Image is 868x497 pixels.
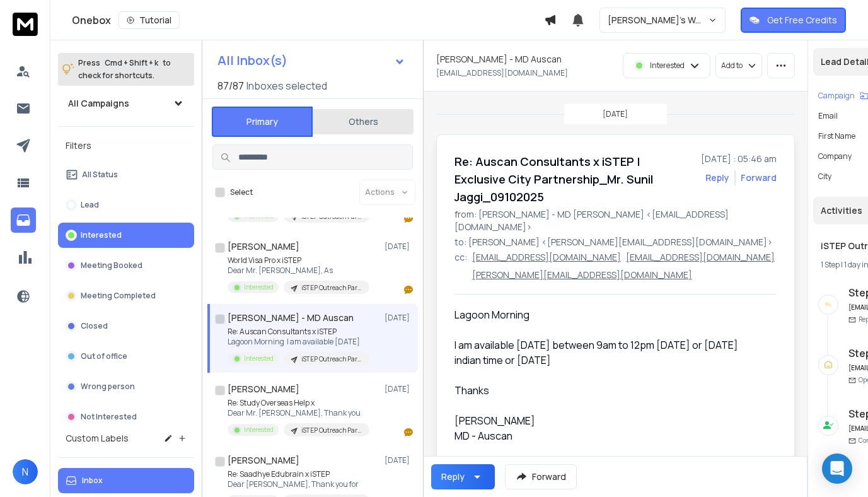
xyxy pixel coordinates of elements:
[741,8,846,33] button: Get Free Credits
[228,454,299,467] h1: [PERSON_NAME]
[207,48,415,73] button: All Inbox(s)
[228,469,369,479] p: Re: Saadhye Edubrain x iSTEP
[454,236,777,248] p: to: [PERSON_NAME] <[PERSON_NAME][EMAIL_ADDRESS][DOMAIN_NAME]>
[58,91,194,116] button: All Campaigns
[81,321,108,331] p: Closed
[301,426,362,435] p: iSTEP Outreach Partner
[385,242,413,252] p: [DATE]
[217,78,244,93] span: 87 / 87
[81,351,127,361] p: Out of office
[436,68,568,78] p: [EMAIL_ADDRESS][DOMAIN_NAME]
[81,200,99,210] p: Lead
[603,109,628,119] p: [DATE]
[454,413,767,443] div: [PERSON_NAME]
[472,269,692,281] p: [PERSON_NAME][EMAIL_ADDRESS][DOMAIN_NAME]
[472,251,621,264] p: [EMAIL_ADDRESS][DOMAIN_NAME]
[58,162,194,187] button: All Status
[103,56,160,70] span: Cmd + Shift + k
[58,283,194,308] button: Meeting Completed
[82,476,103,486] p: Inbox
[767,14,837,26] p: Get Free Credits
[228,479,369,489] p: Dear [PERSON_NAME], Thank you for
[505,464,577,489] button: Forward
[454,153,693,206] h1: Re: Auscan Consultants x iSTEP | Exclusive City Partnership_Mr. Sunil Jaggi_09102025
[301,283,362,293] p: iSTEP Outreach Partner
[821,259,840,270] span: 1 Step
[228,255,369,266] p: World Visa Pro x iSTEP
[313,108,414,136] button: Others
[454,383,767,398] div: Thanks
[58,313,194,339] button: Closed
[13,459,38,484] button: N
[212,107,313,137] button: Primary
[431,464,495,489] button: Reply
[721,61,743,71] p: Add to
[705,172,729,184] button: Reply
[72,11,544,29] div: Onebox
[608,14,708,26] p: [PERSON_NAME]'s Workspace
[454,337,767,368] div: I am available [DATE] between 9am to 12pm [DATE] or [DATE] indian time or [DATE]
[818,172,831,182] p: city
[385,384,413,394] p: [DATE]
[81,291,156,301] p: Meeting Completed
[58,344,194,369] button: Out of office
[818,91,855,101] p: Campaign
[626,251,775,264] p: [EMAIL_ADDRESS][DOMAIN_NAME]
[385,455,413,465] p: [DATE]
[701,153,777,165] p: [DATE] : 05:46 am
[436,53,562,66] h1: [PERSON_NAME] - MD Auscan
[246,78,327,93] h3: Inboxes selected
[650,61,685,71] p: Interested
[244,283,274,292] p: Interested
[81,382,135,392] p: Wrong person
[818,131,855,141] p: First Name
[454,208,777,233] p: from: [PERSON_NAME] - MD [PERSON_NAME] <[EMAIL_ADDRESS][DOMAIN_NAME]>
[68,97,129,110] h1: All Campaigns
[454,251,467,281] p: cc:
[385,313,413,323] p: [DATE]
[228,408,369,418] p: Dear Mr. [PERSON_NAME], Thank you
[228,312,354,324] h1: [PERSON_NAME] - MD Auscan
[818,111,838,121] p: Email
[58,404,194,430] button: Not Interested
[244,354,274,363] p: Interested
[228,337,369,347] p: Lagoon Morning I am available [DATE]
[301,354,362,364] p: iSTEP Outreach Partner
[454,428,767,443] div: MD - Auscan
[58,137,194,155] h3: Filters
[82,170,118,180] p: All Status
[58,374,194,399] button: Wrong person
[244,425,274,435] p: Interested
[81,260,142,271] p: Meeting Booked
[228,240,299,253] h1: [PERSON_NAME]
[58,192,194,218] button: Lead
[217,54,287,67] h1: All Inbox(s)
[818,151,852,161] p: company
[822,453,852,484] div: Open Intercom Messenger
[81,230,122,240] p: Interested
[228,327,369,337] p: Re: Auscan Consultants x iSTEP
[119,11,180,29] button: Tutorial
[441,471,465,483] div: Reply
[228,383,299,395] h1: [PERSON_NAME]
[58,253,194,278] button: Meeting Booked
[81,412,137,422] p: Not Interested
[58,223,194,248] button: Interested
[230,187,253,197] label: Select
[228,398,369,408] p: Re: Study Overseas Help x
[741,172,777,184] div: Forward
[78,57,171,82] p: Press to check for shortcuts.
[66,432,129,445] h3: Custom Labels
[228,266,369,276] p: Dear Mr. [PERSON_NAME], As
[58,468,194,493] button: Inbox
